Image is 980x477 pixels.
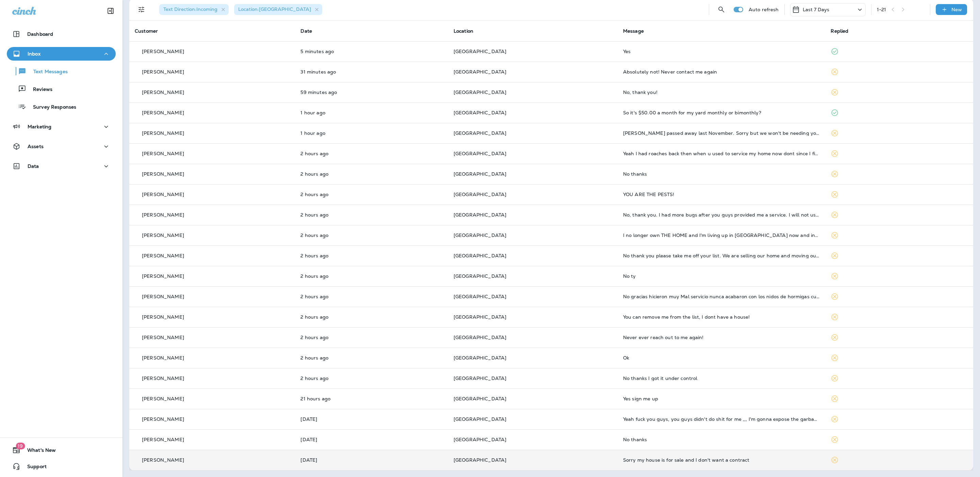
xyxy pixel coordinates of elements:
button: Assets [7,140,116,153]
div: Yeah fuck you guys, you guys didn't do shit for me ,,, I'm gonna expose the garbage you guys spew... [623,416,820,422]
p: Sep 22, 2025 09:11 AM [300,253,443,258]
div: Sorry my house is for sale and I don't want a contract [623,457,820,463]
div: No ty [623,273,820,279]
p: [PERSON_NAME] [142,437,184,442]
div: No thanks [623,171,820,177]
p: Reviews [26,86,52,93]
div: 1 - 21 [877,7,886,12]
p: Sep 22, 2025 10:54 AM [300,90,443,95]
span: Location : [GEOGRAPHIC_DATA] [238,6,311,12]
span: [GEOGRAPHIC_DATA] [454,171,506,177]
span: [GEOGRAPHIC_DATA] [454,212,506,218]
p: Sep 19, 2025 01:09 PM [300,457,443,463]
button: Inbox [7,47,116,61]
p: [PERSON_NAME] [142,233,184,238]
p: [PERSON_NAME] [142,355,184,361]
div: Yeah I had roaches back then when u used to service my home now dont since I fired you [623,151,820,156]
span: [GEOGRAPHIC_DATA] [454,416,506,422]
p: Sep 22, 2025 10:16 AM [300,110,443,115]
p: Dashboard [27,31,53,37]
p: Sep 22, 2025 09:09 AM [300,314,443,320]
p: Sep 22, 2025 09:55 AM [300,130,443,136]
button: Text Messages [7,64,116,78]
span: [GEOGRAPHIC_DATA] [454,130,506,136]
span: [GEOGRAPHIC_DATA] [454,48,506,54]
p: [PERSON_NAME] [142,457,184,463]
span: [GEOGRAPHIC_DATA] [454,273,506,279]
span: [GEOGRAPHIC_DATA] [454,457,506,463]
span: Date [300,28,312,34]
p: Sep 22, 2025 09:37 AM [300,151,443,156]
span: [GEOGRAPHIC_DATA] [454,110,506,116]
p: Assets [28,144,44,149]
button: Search Messages [715,3,728,16]
p: [PERSON_NAME] [142,416,184,422]
p: [PERSON_NAME] [142,314,184,320]
p: [PERSON_NAME] [142,130,184,136]
div: Ok [623,355,820,361]
span: Support [20,464,47,472]
p: [PERSON_NAME] [142,396,184,401]
p: Sep 22, 2025 09:10 AM [300,294,443,299]
button: 19What's New [7,443,116,457]
span: Location [454,28,473,34]
div: Yes sign me up [623,396,820,401]
p: Sep 22, 2025 09:15 AM [300,212,443,218]
span: 19 [16,443,25,449]
p: Sep 22, 2025 09:34 AM [300,171,443,177]
span: Message [623,28,644,34]
p: [PERSON_NAME] [142,273,184,279]
p: [PERSON_NAME] [142,212,184,218]
p: [PERSON_NAME] [142,294,184,299]
button: Filters [135,3,148,16]
p: [PERSON_NAME] [142,376,184,381]
div: Never ever reach out to me again! [623,335,820,340]
span: [GEOGRAPHIC_DATA] [454,334,506,340]
button: Marketing [7,120,116,133]
p: Sep 22, 2025 09:11 AM [300,273,443,279]
p: [PERSON_NAME] [142,90,184,95]
span: [GEOGRAPHIC_DATA] [454,253,506,259]
p: [PERSON_NAME] [142,335,184,340]
span: [GEOGRAPHIC_DATA] [454,314,506,320]
div: Location:[GEOGRAPHIC_DATA] [234,4,322,15]
p: [PERSON_NAME] [142,49,184,54]
span: [GEOGRAPHIC_DATA] [454,150,506,157]
p: Last 7 Days [803,7,830,12]
div: No, thank you! [623,90,820,95]
div: So it's $50.00 a month for my yard monthly or bimonthly? [623,110,820,115]
p: Sep 22, 2025 09:08 AM [300,335,443,340]
button: Dashboard [7,27,116,41]
button: Survey Responses [7,99,116,114]
p: Auto refresh [749,7,779,12]
button: Data [7,159,116,173]
p: [PERSON_NAME] [142,192,184,197]
p: [PERSON_NAME] [142,171,184,177]
p: Sep 21, 2025 01:56 PM [300,396,443,401]
span: What's New [20,447,56,456]
p: Data [28,163,39,169]
span: [GEOGRAPHIC_DATA] [454,436,506,443]
p: [PERSON_NAME] [142,253,184,258]
div: Absolutely not! Never contact me again [623,69,820,75]
div: I no longer own THE HOME and I'm living up in Vero Beach now and independent living thank you for... [623,233,820,238]
p: [PERSON_NAME] [142,151,184,156]
span: [GEOGRAPHIC_DATA] [454,69,506,75]
p: Text Messages [27,69,68,75]
div: Roger passed away last November. Sorry but we won't be needing your service, going to sell the house [623,130,820,136]
div: No thanks I got it under control [623,376,820,381]
p: [PERSON_NAME] [142,110,184,115]
span: [GEOGRAPHIC_DATA] [454,375,506,381]
div: YOU ARE THE PESTS! [623,192,820,197]
span: [GEOGRAPHIC_DATA] [454,396,506,402]
p: Sep 19, 2025 03:30 PM [300,437,443,442]
button: Reviews [7,82,116,96]
p: Sep 22, 2025 09:08 AM [300,355,443,361]
div: You can remove me from the list, I dont have a house! [623,314,820,320]
p: New [951,7,962,12]
p: Sep 22, 2025 11:49 AM [300,49,443,54]
p: Sep 22, 2025 09:14 AM [300,233,443,238]
span: [GEOGRAPHIC_DATA] [454,293,506,300]
span: [GEOGRAPHIC_DATA] [454,191,506,197]
span: [GEOGRAPHIC_DATA] [454,355,506,361]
